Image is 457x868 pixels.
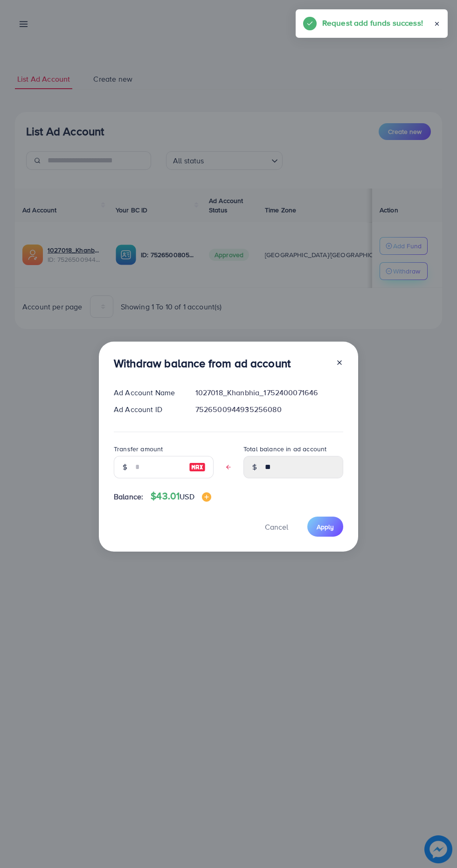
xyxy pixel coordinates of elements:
[322,17,423,29] h5: Request add funds success!
[253,517,300,537] button: Cancel
[180,491,194,502] span: USD
[114,444,163,454] label: Transfer amount
[106,404,188,415] div: Ad Account ID
[188,387,351,398] div: 1027018_Khanbhia_1752400071646
[265,522,288,532] span: Cancel
[307,517,343,537] button: Apply
[243,444,326,454] label: Total balance in ad account
[188,404,351,415] div: 7526500944935256080
[202,492,211,502] img: image
[151,490,211,502] h4: $43.01
[317,522,334,532] span: Apply
[189,462,206,473] img: image
[114,491,143,502] span: Balance:
[106,387,188,398] div: Ad Account Name
[114,357,291,370] h3: Withdraw balance from ad account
